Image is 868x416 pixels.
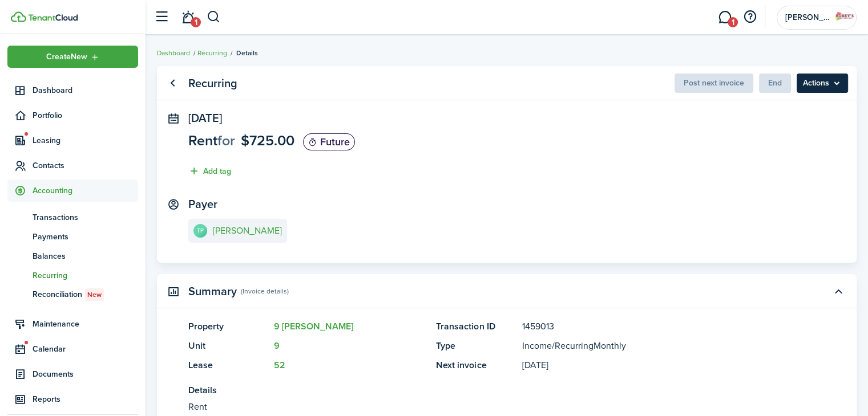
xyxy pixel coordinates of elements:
span: Documents [33,368,138,380]
span: Details [236,48,258,58]
panel-main-title: Next invoice [436,358,516,372]
span: Leasing [33,134,138,146]
span: Maintenance [33,318,138,330]
a: Go back [163,74,182,93]
span: Contacts [33,160,138,172]
span: $725.00 [241,130,294,151]
span: Recurring Monthly [554,339,625,352]
panel-main-description: Rent [188,400,791,414]
button: Search [207,7,221,27]
a: 9 [PERSON_NAME] [274,320,353,333]
panel-main-title: Payer [188,198,217,211]
span: Portfolio [33,109,138,121]
img: Robey's Home Rentals [835,9,854,27]
a: Reports [7,388,138,410]
a: TP[PERSON_NAME] [188,219,287,243]
a: Dashboard [7,79,138,101]
a: Messaging [714,3,736,32]
panel-main-description: 1459013 [522,320,791,333]
panel-main-title: Unit [188,339,268,353]
span: Recurring [33,270,138,282]
a: Dashboard [157,48,190,58]
span: Dashboard [33,84,138,96]
a: Recurring [7,266,138,285]
status: Future [303,133,355,150]
panel-main-title: Recurring [188,77,237,90]
button: Open menu [797,74,848,93]
span: Robey's Home Rentals [785,14,831,22]
span: Transactions [33,211,138,223]
span: for [217,130,235,151]
panel-main-description: [DATE] [522,358,791,372]
a: Transactions [7,207,138,227]
button: Toggle accordion [829,282,848,301]
a: Notifications [177,3,199,32]
img: TenantCloud [11,11,26,22]
a: Recurring [197,48,227,58]
span: New [87,289,102,300]
span: 1 [191,17,201,27]
panel-main-title: Details [188,384,791,397]
e-details-info-title: [PERSON_NAME] [213,226,282,236]
a: ReconciliationNew [7,285,138,304]
button: Add tag [188,165,231,178]
span: Income [522,339,551,352]
button: Open sidebar [151,6,172,28]
a: 52 [274,358,285,372]
avatar-text: TP [193,224,207,238]
span: [DATE] [188,109,222,127]
panel-main-subtitle: (Invoice details) [241,286,289,296]
button: Open resource center [740,7,760,27]
panel-main-title: Lease [188,358,268,372]
span: Accounting [33,185,138,197]
span: 1 [728,17,738,27]
a: Payments [7,227,138,246]
a: Balances [7,246,138,266]
panel-main-title: Property [188,320,268,333]
menu-btn: Actions [797,74,848,93]
panel-main-title: Transaction ID [436,320,516,333]
panel-main-description: / [522,339,791,353]
span: Rent [188,130,217,151]
span: Payments [33,231,138,243]
img: TenantCloud [28,14,78,21]
span: Create New [46,53,87,61]
span: Balances [33,250,138,262]
button: Open menu [7,46,138,68]
span: Calendar [33,343,138,355]
span: Reconciliation [33,288,138,301]
a: 9 [274,339,280,352]
panel-main-title: Type [436,339,516,353]
panel-main-title: Summary [188,285,237,298]
span: Reports [33,393,138,405]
